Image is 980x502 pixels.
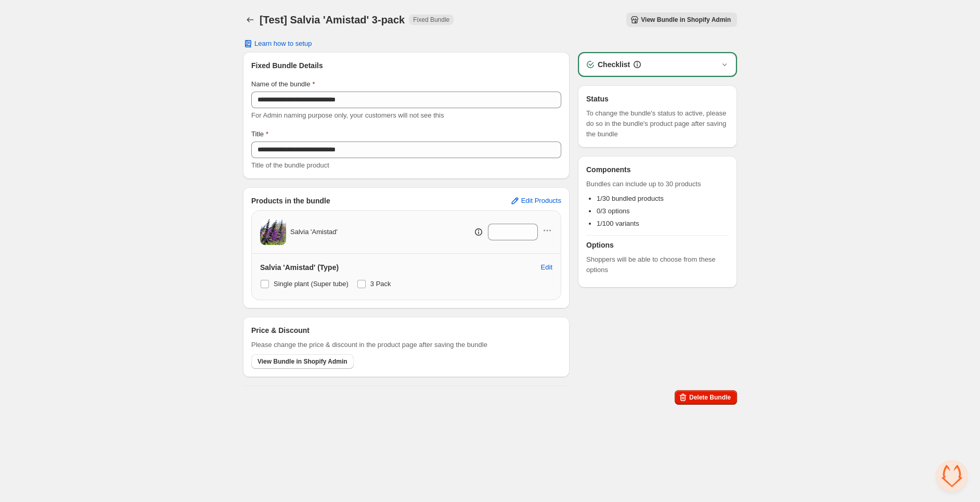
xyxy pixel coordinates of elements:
span: View Bundle in Shopify Admin [257,357,347,366]
button: Learn how to setup [237,36,318,51]
h3: Fixed Bundle Details [251,60,561,71]
img: Salvia 'Amistad' [260,219,286,245]
button: Delete Bundle [675,390,737,405]
h3: Price & Discount [251,325,310,336]
span: Please change the price & discount in the product page after saving the bundle [251,340,487,350]
h3: Products in the bundle [251,196,330,206]
h3: Checklist [598,59,630,70]
span: 1/30 bundled products [597,195,664,202]
span: Bundles can include up to 30 products [586,179,729,189]
span: Fixed Bundle [413,16,449,24]
span: Delete Bundle [689,393,731,402]
span: 3 Pack [370,280,391,288]
span: 1/100 variants [597,220,639,227]
span: Edit Products [521,197,561,205]
h3: Options [586,240,729,250]
span: Title of the bundle product [251,161,329,169]
span: Edit [541,263,552,272]
span: For Admin naming purpose only, your customers will not see this [251,111,444,119]
button: Edit [535,259,559,276]
span: Single plant (Super tube) [274,280,349,288]
h3: Status [586,94,729,104]
div: Open chat [936,460,968,492]
button: Back [243,12,257,27]
button: Edit Products [504,192,568,209]
span: Learn how to setup [254,40,312,48]
label: Name of the bundle [251,79,315,89]
span: 0/3 options [597,207,630,215]
span: Salvia 'Amistad' [290,227,338,237]
span: View Bundle in Shopify Admin [641,16,731,24]
button: View Bundle in Shopify Admin [626,12,737,27]
button: View Bundle in Shopify Admin [251,354,354,369]
span: To change the bundle's status to active, please do so in the bundle's product page after saving t... [586,108,729,139]
h3: Salvia 'Amistad' (Type) [260,262,339,273]
h1: [Test] Salvia 'Amistad' 3-pack [260,14,405,26]
span: Shoppers will be able to choose from these options [586,254,729,275]
h3: Components [586,164,631,175]
label: Title [251,129,268,139]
